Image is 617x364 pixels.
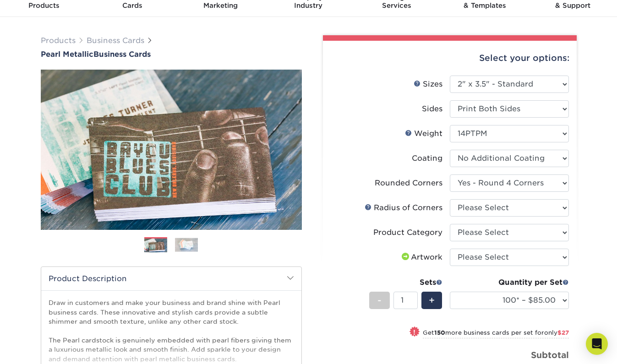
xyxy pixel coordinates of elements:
a: Business Cards [87,36,144,45]
strong: Subtotal [531,350,569,360]
span: only [544,329,569,336]
span: + [429,293,435,307]
div: Rounded Corners [375,178,442,189]
div: Artwork [400,252,442,263]
h1: Business Cards [41,50,302,59]
div: Weight [405,128,442,139]
small: Get more business cards per set for [423,329,569,338]
div: Radius of Corners [365,202,442,213]
div: Sides [422,103,442,114]
div: Product Category [373,227,442,238]
span: - [377,293,382,307]
span: $27 [557,329,569,336]
a: Products [41,36,76,45]
strong: 150 [434,329,445,336]
div: Sizes [414,79,442,90]
div: Open Intercom Messenger [586,333,608,355]
h2: Product Description [41,267,301,290]
div: Quantity per Set [450,277,569,288]
div: Sets [369,277,442,288]
img: Business Cards 01 [144,234,167,257]
a: Pearl MetallicBusiness Cards [41,50,302,59]
div: Coating [412,153,442,164]
span: ! [413,327,415,337]
span: Pearl Metallic [41,50,93,59]
img: Business Cards 02 [175,238,198,252]
img: Pearl Metallic 01 [41,19,302,280]
div: Select your options: [330,41,569,76]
